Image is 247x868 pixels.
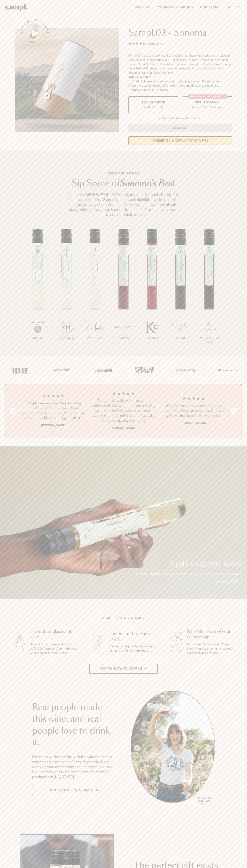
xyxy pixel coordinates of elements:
[128,54,232,75] div: Sampl.03 lets you try some of Sonoma County's best wine from small producers. Each capsule comes ...
[161,403,226,418] h3: “Whether I'm having friends over or just tired from a long day at work and need a glass of wine, ...
[138,229,166,352] li: 5 / 7
[10,408,16,414] button: Previous slide
[30,642,79,655] p: Sampl's tasting capsule allows you to try 7 100ml glasses of premium wines without committing to ...
[128,84,232,88] li: A smart coaster to access winemaker videos and detailed tasting notes.
[138,336,166,340] p: Pinot Noir
[216,580,242,584] a: Add to cart
[109,644,157,653] p: Gift a tasting flight of hand-selected, hard-to-find [US_STATE] wines.
[102,616,145,620] h2: A gift that gives more
[216,362,238,378] img: Artboard_7_5b34974b-f019-449e-91fb-745f8d0877ee_x450.png
[128,28,232,38] h1: Sampl.03 - Sonoma
[30,629,79,640] h3: 7 premium glasses of wine
[32,702,116,749] h2: Real people made this wine, and real people love to drink it.
[109,336,138,340] p: Pinot Noir
[51,362,72,378] img: Artboard_6_04f9a106-072f-468a-bdd7-f11783b05722_x450.png
[166,229,195,352] li: 6 / 7
[195,229,223,356] li: 7 / 7
[143,105,163,109] small: Try the Capsule
[21,391,86,430] li: 1 / 4
[195,336,223,345] p: Proprietary Red Blend
[192,105,223,109] small: Perfect For 2-4 Tastings
[66,171,181,176] p: Featured Region
[147,42,152,45] span: 140
[109,631,157,642] h3: The best gift for wine lovers
[32,785,116,795] a: Read about Winemakers
[187,642,236,655] p: Fall in love with a wine, or 7? We make it easy to order more bottles or glasses of your favorites.
[198,797,215,805] p: [PERSON_NAME] Sutro, Sutro Wines
[32,754,116,779] p: Our team works directly with the winemakers to source and bottle each Sampl shipment. We’re deepl...
[128,124,232,132] button: Sold Out
[135,559,242,567] p: A gift of good taste
[52,229,81,352] li: 2 / 7
[188,94,227,99] div: Christmas SALE! Save 20%
[133,4,153,11] a: Shop All
[157,117,203,120] li: Christmas Sale Pricing Shown In Cart
[131,691,215,806] div: slide 1
[15,28,119,132] img: Sampl.03 - Sonoma
[89,664,158,674] button: Watch how it works
[175,362,196,378] img: Artboard_3_0b291449-6e8c-4d07-b2c2-3f3601a19cd1_x450.png
[198,4,221,11] a: Our Story
[66,192,181,217] p: The vast [GEOGRAPHIC_DATA] region is nearly double the size of Napa and contains 18 appellations,...
[128,88,232,92] li: Recipes & Pairing Suggestions
[25,23,45,43] button: See how it works
[41,424,65,427] b: [PERSON_NAME]
[195,101,220,104] span: $88 - Two Pack
[128,79,232,84] li: 7x - 100ml glasses of small production, premium Sonoma County wines
[128,136,232,145] a: interested in gifting for groups?
[21,401,86,421] h3: “Sampl is my one-stop shop for all my birthday gifts! Our best friends just received their Sampl ...
[92,362,114,378] img: Artboard_5_7fdae55a-36fd-43f7-8bfd-f74a06a2878e_x450.png
[142,101,165,104] span: $55 - One Pack
[182,421,206,425] b: [PERSON_NAME]
[66,179,181,188] h2: Sip Some of
[156,4,195,11] a: Corporate Gifting
[81,229,109,352] li: 3 / 7
[128,76,151,79] strong: What’s Included:
[9,362,31,378] img: Artboard_1_c8cd28af-0030-4af1-819c-248e302c7f06_x450.png
[133,362,155,378] img: Artboard_4_28b4d326-c26e-48f9-9c80-911f17d6414e_x450.png
[135,571,242,576] p: The perfect gift for everyone from wine lovers to casual sippers.
[111,426,136,430] b: [PERSON_NAME]
[109,229,138,352] li: 4 / 7
[24,229,52,352] li: 1 / 7
[81,336,109,340] p: White Blend
[91,391,156,430] li: 2 / 4
[152,42,163,45] span: Reviews
[166,336,195,340] p: Merlot
[52,336,81,340] p: Chardonnay
[231,408,237,414] button: Next slide
[128,41,163,46] div: 140Reviews
[120,179,175,188] em: Sonoma's Best
[187,629,236,640] h3: Re-order more of your favorite wine
[24,336,52,340] p: Albarino
[5,4,28,11] img: Sampl logo
[161,391,226,430] li: 3 / 4
[131,691,215,806] ul: carousel
[91,398,156,423] h3: “Not only does this eliminate all the confusion of picking from the never ending wall of wine in ...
